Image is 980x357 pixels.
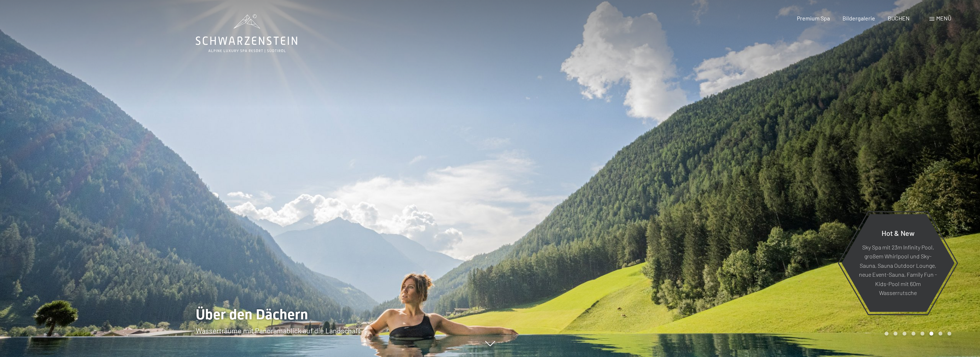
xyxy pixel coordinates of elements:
[884,332,888,335] div: Carousel Page 1
[842,15,875,22] a: Bildergalerie
[947,332,951,335] div: Carousel Page 8
[936,15,951,22] span: Menü
[902,332,906,335] div: Carousel Page 3
[929,332,933,335] div: Carousel Page 6 (Current Slide)
[882,332,951,335] div: Carousel Pagination
[859,242,937,297] p: Sky Spa mit 23m Infinity Pool, großem Whirlpool und Sky-Sauna, Sauna Outdoor Lounge, neue Event-S...
[938,332,942,335] div: Carousel Page 7
[796,15,830,22] a: Premium Spa
[920,332,924,335] div: Carousel Page 5
[841,214,955,312] a: Hot & New Sky Spa mit 23m Infinity Pool, großem Whirlpool und Sky-Sauna, Sauna Outdoor Lounge, ne...
[888,15,910,22] a: BUCHEN
[893,332,897,335] div: Carousel Page 2
[882,228,915,237] span: Hot & New
[911,332,915,335] div: Carousel Page 4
